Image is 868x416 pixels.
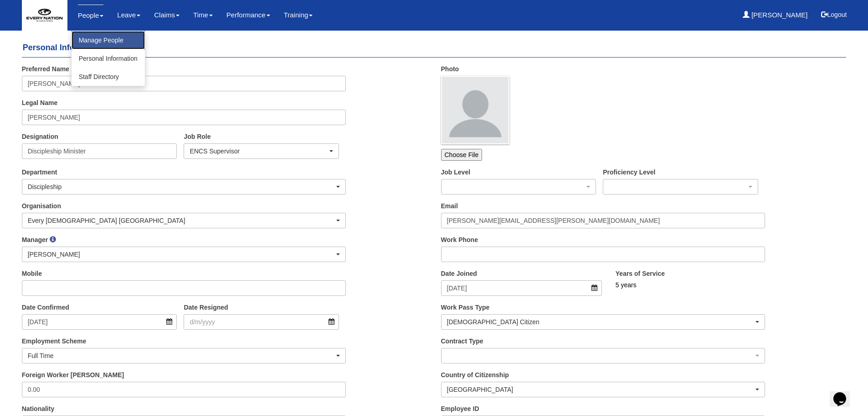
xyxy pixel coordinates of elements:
[441,168,471,177] label: Job Level
[22,247,346,262] button: [PERSON_NAME]
[28,216,335,225] div: Every [DEMOGRAPHIC_DATA] [GEOGRAPHIC_DATA]
[22,303,69,312] label: Date Confirmed
[441,370,509,379] label: Country of Citizenship
[117,5,140,26] a: Leave
[22,213,346,228] button: Every [DEMOGRAPHIC_DATA] [GEOGRAPHIC_DATA]
[184,132,211,141] label: Job Role
[22,370,124,379] label: Foreign Worker [PERSON_NAME]
[184,143,339,159] button: ENCS Supervisor
[28,351,335,360] div: Full Time
[22,98,58,107] label: Legal Name
[447,385,754,394] div: [GEOGRAPHIC_DATA]
[226,5,270,26] a: Performance
[22,132,58,141] label: Designation
[28,250,335,259] div: [PERSON_NAME]
[22,201,61,211] label: Organisation
[603,168,655,177] label: Proficiency Level
[441,303,490,312] label: Work Pass Type
[815,4,853,26] button: Logout
[22,337,87,346] label: Employment Scheme
[22,39,847,58] h4: Personal Information
[22,269,42,278] label: Mobile
[441,382,765,397] button: [GEOGRAPHIC_DATA]
[441,280,602,296] input: d/m/yyyy
[441,201,458,211] label: Email
[441,149,483,161] input: Choose File
[78,5,104,26] a: People
[22,235,48,244] label: Manager
[441,235,478,244] label: Work Phone
[743,5,808,26] a: [PERSON_NAME]
[22,314,177,330] input: d/m/yyyy
[447,317,754,326] div: [DEMOGRAPHIC_DATA] Citizen
[72,49,145,68] a: Personal Information
[184,314,339,330] input: d/m/yyyy
[616,269,665,278] label: Years of Service
[72,31,145,49] a: Manage People
[441,404,479,413] label: Employee ID
[441,269,477,278] label: Date Joined
[22,404,55,413] label: Nationality
[441,337,483,346] label: Contract Type
[190,147,328,156] div: ENCS Supervisor
[184,303,228,312] label: Date Resigned
[830,379,859,407] iframe: chat widget
[616,280,812,290] div: 5 years
[22,64,69,74] label: Preferred Name
[28,182,335,191] div: Discipleship
[284,5,313,26] a: Training
[193,5,213,26] a: Time
[22,179,346,195] button: Discipleship
[441,64,459,74] label: Photo
[22,348,346,363] button: Full Time
[154,5,180,26] a: Claims
[72,68,145,86] a: Staff Directory
[22,168,57,177] label: Department
[441,314,765,330] button: [DEMOGRAPHIC_DATA] Citizen
[441,76,509,144] img: profile.png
